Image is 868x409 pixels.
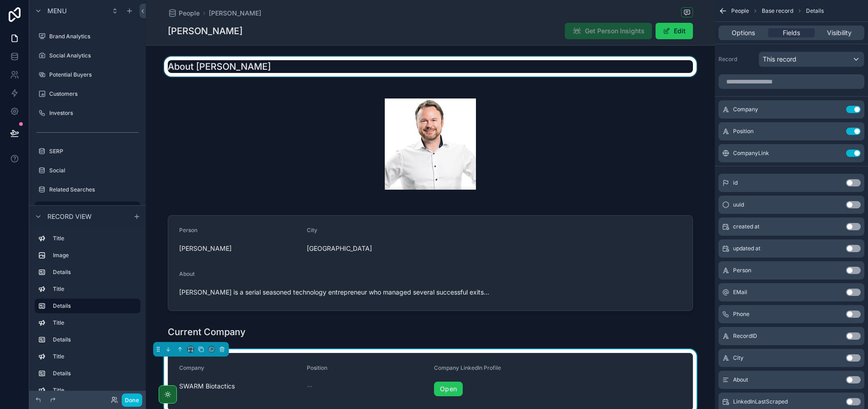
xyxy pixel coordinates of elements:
label: Social Analytics [49,52,139,59]
a: Brand Analytics [35,29,140,44]
span: Record view [47,212,92,221]
label: Related Searches [49,186,139,193]
label: Record [718,56,755,63]
span: uuid [733,201,744,208]
span: About [733,376,748,383]
span: Base record [762,7,793,15]
h1: [PERSON_NAME] [168,25,243,37]
span: Company LinkedIn Profile [434,364,501,371]
span: EMail [733,289,747,296]
span: SWARM Biotactics [179,382,300,391]
span: Person [733,267,751,274]
label: Title [53,319,137,326]
span: Position [307,364,327,371]
label: Title [53,387,137,394]
a: People [168,9,200,18]
span: updated at [733,245,760,252]
span: created at [733,223,759,230]
span: People [179,9,200,18]
button: This record [759,52,864,67]
button: Edit [656,23,693,39]
span: CompanyLink [733,150,769,157]
label: Title [53,353,137,360]
label: Title [53,285,137,293]
label: Social [49,167,139,174]
a: SERP [35,144,140,159]
a: [PERSON_NAME] [209,9,261,18]
span: Menu [47,6,67,16]
span: RecordID [733,332,757,340]
a: Investors [35,106,140,120]
a: Social [35,163,140,178]
label: Title [53,235,137,242]
span: Position [733,128,754,135]
span: City [733,354,744,362]
div: scrollable content [29,227,146,391]
span: Details [806,7,824,15]
span: Options [732,28,755,37]
span: Visibility [827,28,852,37]
span: Phone [733,311,749,318]
span: This record [763,55,796,64]
label: Customers [49,90,139,98]
label: Details [53,302,133,310]
span: -- [307,382,312,391]
button: Done [122,393,142,407]
span: id [733,179,738,186]
label: Details [53,269,137,276]
span: Fields [783,28,800,37]
a: Open [434,382,463,396]
label: SERP [49,148,139,155]
label: Image [53,252,137,259]
span: People [731,7,749,15]
span: Company [733,106,758,113]
label: Details [53,370,137,377]
label: Potential Buyers [49,71,139,78]
a: Potential Buyers [35,67,140,82]
label: Investors [49,109,139,117]
a: Related Searches [35,182,140,197]
label: Brand Analytics [49,33,139,40]
span: Company [179,364,204,371]
a: Social Analytics [35,48,140,63]
a: People [35,202,140,216]
a: Customers [35,87,140,101]
label: Details [53,336,137,343]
